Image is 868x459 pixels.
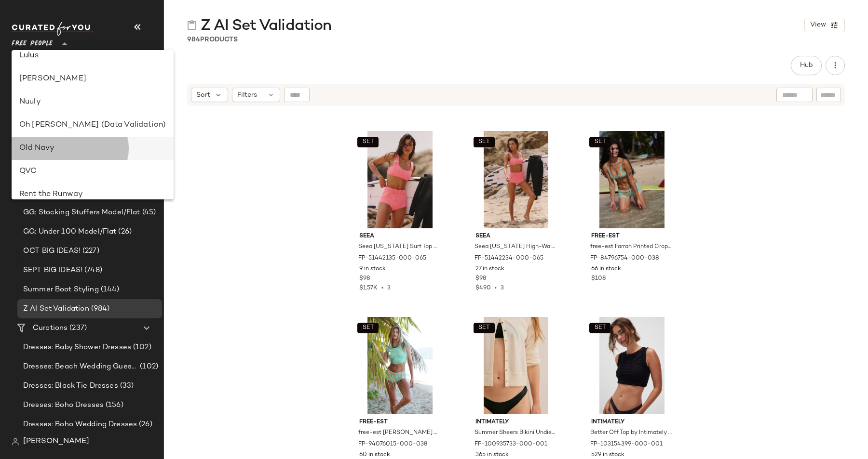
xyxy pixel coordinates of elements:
span: (144) [99,284,120,295]
span: (45) [140,207,156,218]
span: Intimately [475,418,557,427]
button: View [804,18,845,32]
span: Seea [475,232,557,241]
span: SET [594,325,606,331]
span: free-est Farrah Printed Crop Bikini Top at Free People in Green, Size: S [590,243,672,251]
span: View [810,21,826,29]
span: $98 [475,275,486,283]
button: SET [357,137,379,147]
span: (33) [118,380,134,392]
div: Old Navy [19,143,166,154]
button: SET [474,323,495,333]
span: • [491,285,501,291]
span: OCT BIG IDEAS! [23,246,81,257]
span: • [378,285,387,291]
span: $490 [475,285,491,291]
span: 984 [187,36,200,43]
span: SET [362,139,374,145]
span: 27 in stock [475,265,504,274]
span: Dresses: Beach Wedding Guest Dresses [23,361,138,372]
span: 66 in stock [591,265,621,274]
div: QVC [19,166,166,177]
div: Products [187,35,238,45]
span: Curations [33,323,68,334]
div: undefined-list [12,50,174,199]
span: free-est [PERSON_NAME] Printed Swim Shortie at Free People in [GEOGRAPHIC_DATA], Size: L [358,429,440,437]
span: 3 [501,285,504,291]
span: Free People [12,33,53,50]
span: free-est [591,232,673,241]
span: Dresses: Boho Wedding Dresses [23,419,137,430]
span: SEPT BIG IDEAS! [23,265,82,276]
span: (102) [138,361,158,372]
span: Dresses: Baby Shower Dresses [23,342,131,353]
div: Rent the Runway [19,189,166,200]
span: [PERSON_NAME] [23,436,89,447]
span: Summer Sheers Bikini Undies by Intimately at Free People in Black, Size: L [475,429,556,437]
span: Z AI Set Validation [23,303,89,315]
span: $1.57K [359,285,378,291]
img: cfy_white_logo.C9jOOHJF.svg [12,22,94,36]
span: FP-100935733-000-001 [475,440,547,449]
button: SET [357,323,379,333]
button: Hub [791,56,822,75]
img: 94076015_038_d [352,317,448,414]
span: (102) [131,342,151,353]
span: FP-51442234-000-065 [475,254,543,263]
span: FP-103154399-000-001 [590,440,663,449]
span: 9 in stock [359,265,386,274]
span: Summer Boot Styling [23,284,99,295]
span: SET [362,325,374,331]
button: SET [589,137,610,147]
img: 51442135_065_a [352,131,448,228]
span: free-est [359,418,441,427]
img: 103154399_001_a [583,317,680,414]
span: SET [478,139,490,145]
span: GG: Under 100 Model/Flat [23,226,116,237]
span: (26) [116,226,132,237]
span: Intimately [591,418,673,427]
span: SET [478,325,490,331]
span: Seea [359,232,441,241]
img: svg%3e [187,20,197,30]
span: Z AI Set Validation [201,16,331,36]
span: SET [594,139,606,145]
span: 3 [387,285,391,291]
img: 84796754_038_c [583,131,680,228]
span: Sort [196,90,210,100]
span: (984) [89,303,110,315]
div: [PERSON_NAME] [19,73,166,85]
div: Lulus [19,50,166,62]
span: FP-84796754-000-038 [590,254,659,263]
span: Dresses: Black Tie Dresses [23,380,118,392]
span: (227) [81,246,99,257]
span: (748) [82,265,102,276]
button: SET [474,137,495,147]
span: $108 [591,275,606,283]
span: (237) [68,323,87,334]
span: FP-51442135-000-065 [358,254,426,263]
img: 51442234_065_d [468,131,565,228]
button: SET [589,323,610,333]
div: Oh [PERSON_NAME] (Data Validation) [19,119,166,131]
span: Better Off Top by Intimately at Free People in Black, Size: XS/S [590,429,672,437]
span: Filters [237,90,257,100]
span: FP-94076015-000-038 [358,440,428,449]
span: $98 [359,275,370,283]
img: 100935733_001_a [468,317,565,414]
span: Seea [US_STATE] High-Waisted Surf Bottoms at Free People in Pink, Size: XL [475,243,556,251]
span: (156) [104,400,123,411]
span: Seea [US_STATE] Surf Top at Free People in Pink, Size: L [358,243,440,251]
span: (26) [137,419,152,430]
span: Dresses: Boho Dresses [23,400,104,411]
span: Hub [800,62,813,69]
span: GG: Stocking Stuffers Model/Flat [23,207,140,218]
div: Nuuly [19,96,166,108]
img: svg%3e [12,438,19,446]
